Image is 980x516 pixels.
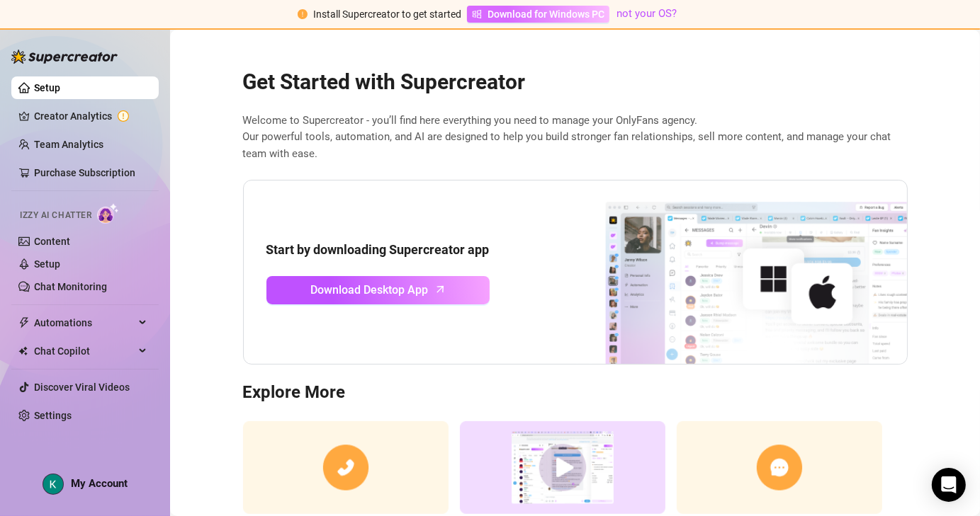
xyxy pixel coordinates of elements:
img: Chat Copilot [18,346,28,356]
h2: Get Started with Supercreator [243,69,908,96]
strong: Start by downloading Supercreator app [266,242,490,257]
span: windows [472,9,482,19]
a: Setup [34,258,60,270]
a: Download for Windows PC [467,6,609,23]
img: AI Chatter [97,203,119,224]
span: Welcome to Supercreator - you’ll find here everything you need to manage your OnlyFans agency. Ou... [243,113,908,163]
span: exclamation-circle [298,9,308,19]
a: Purchase Subscription [34,167,135,178]
div: Open Intercom Messenger [932,468,966,502]
a: not your OS? [616,7,677,20]
span: My Account [71,477,128,490]
img: contact support [677,421,882,514]
a: Settings [34,410,72,421]
img: consulting call [243,421,449,514]
span: Chat Copilot [34,340,135,362]
img: logo-BBDzfeDw.svg [11,50,118,64]
img: download app [553,180,907,365]
a: Discover Viral Videos [34,382,130,393]
span: Automations [34,311,135,334]
img: ACg8ocIvS2xt2QsRDxST5HOIC3z5AMNT9AtMgD5rJwUZT0suYaKPUg=s96-c [43,474,63,494]
span: Download Desktop App [310,281,428,299]
a: Creator Analytics exclamation-circle [34,105,147,127]
span: arrow-up [432,281,449,297]
span: Download for Windows PC [488,6,604,22]
span: Izzy AI Chatter [20,209,91,222]
a: Team Analytics [34,139,103,150]
h3: Explore More [243,382,908,404]
a: Download Desktop Apparrow-up [266,276,490,304]
img: supercreator demo [460,421,665,514]
span: thunderbolt [18,317,30,328]
a: Setup [34,82,60,93]
a: Chat Monitoring [34,281,107,292]
a: Content [34,236,70,247]
span: Install Supercreator to get started [313,8,461,20]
